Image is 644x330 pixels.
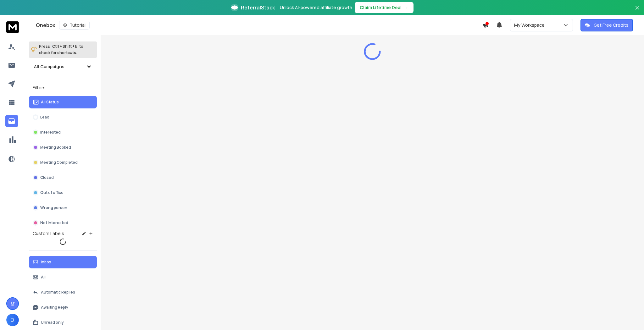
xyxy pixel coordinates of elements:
[29,60,97,73] button: All Campaigns
[29,186,97,199] button: Out of office
[280,4,352,11] p: Unlock AI-powered affiliate growth
[29,96,97,108] button: All Status
[29,171,97,184] button: Closed
[29,217,97,229] button: Not Interested
[40,145,71,150] p: Meeting Booked
[594,22,629,28] p: Get Free Credits
[40,205,67,210] p: Wrong person
[40,190,64,195] p: Out of office
[29,256,97,268] button: Inbox
[29,301,97,314] button: Awaiting Reply
[59,21,90,30] button: Tutorial
[6,314,19,326] button: D
[29,83,97,92] h3: Filters
[40,220,68,225] p: Not Interested
[41,305,68,310] p: Awaiting Reply
[355,2,414,13] button: Claim Lifetime Deal→
[40,175,54,180] p: Closed
[29,111,97,124] button: Lead
[404,4,408,11] span: →
[41,320,64,325] p: Unread only
[36,21,482,30] div: Onebox
[33,230,64,237] h3: Custom Labels
[29,141,97,154] button: Meeting Booked
[29,316,97,329] button: Unread only
[241,4,275,11] span: ReferralStack
[29,201,97,214] button: Wrong person
[39,43,83,56] p: Press to check for shortcuts.
[51,43,78,50] span: Ctrl + Shift + k
[34,63,64,70] h1: All Campaigns
[580,19,633,31] button: Get Free Credits
[514,22,547,28] p: My Workspace
[41,100,59,105] p: All Status
[633,4,641,19] button: Close banner
[29,271,97,283] button: All
[29,286,97,299] button: Automatic Replies
[40,160,78,165] p: Meeting Completed
[29,126,97,139] button: Interested
[29,156,97,169] button: Meeting Completed
[40,130,61,135] p: Interested
[40,115,49,120] p: Lead
[41,260,51,265] p: Inbox
[41,290,75,295] p: Automatic Replies
[41,275,46,280] p: All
